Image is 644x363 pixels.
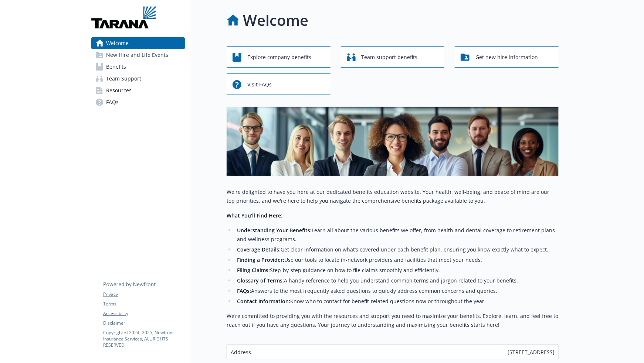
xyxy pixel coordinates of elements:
[235,245,559,254] li: Get clear information on what’s covered under each benefit plan, ensuring you know exactly what t...
[247,50,311,64] span: Explore company benefits
[243,9,308,31] h1: Welcome
[235,226,559,244] li: Learn all about the various benefits we offer, from health and dental coverage to retirement plan...
[237,287,251,294] strong: FAQs:
[227,46,331,68] button: Explore company benefits
[235,276,559,285] li: A handy reference to help you understand common terms and jargon related to your benefits.
[227,107,559,176] img: overview page banner
[103,310,184,317] a: Accessibility
[237,298,290,305] strong: Contact Information:
[235,297,559,306] li: Know who to contact for benefit-related questions now or throughout the year.
[237,246,281,253] strong: Coverage Details:
[103,320,184,326] a: Disclaimer
[237,267,270,274] strong: Filing Claims:
[91,49,185,61] a: New Hire and Life Events
[91,61,185,73] a: Benefits
[235,266,559,275] li: Step-by-step guidance on how to file claims smoothly and efficiently.
[106,37,129,49] span: Welcome
[237,277,284,284] strong: Glossary of Terms:
[106,73,141,85] span: Team Support
[508,348,555,356] span: [STREET_ADDRESS]
[227,188,559,205] p: We're delighted to have you here at our dedicated benefits education website. Your health, well-b...
[455,46,559,68] button: Get new hire information
[235,287,559,295] li: Answers to the most frequently asked questions to quickly address common concerns and queries.
[237,256,284,263] strong: Finding a Provider:
[103,301,184,307] a: Terms
[91,73,185,85] a: Team Support
[103,291,184,298] a: Privacy
[91,37,185,49] a: Welcome
[106,49,168,61] span: New Hire and Life Events
[106,85,132,96] span: Resources
[237,227,312,234] strong: Understanding Your Benefits:
[227,73,331,95] button: Visit FAQs
[247,78,272,92] span: Visit FAQs
[227,212,282,219] strong: What You’ll Find Here:
[91,85,185,96] a: Resources
[341,46,445,68] button: Team support benefits
[475,50,538,64] span: Get new hire information
[231,348,251,356] span: Address
[106,96,119,108] span: FAQs
[106,61,126,73] span: Benefits
[227,312,559,329] p: We’re committed to providing you with the resources and support you need to maximize your benefit...
[91,96,185,108] a: FAQs
[362,50,418,64] span: Team support benefits
[103,329,184,348] p: Copyright © 2024 - 2025 , Newfront Insurance Services, ALL RIGHTS RESERVED
[235,256,559,264] li: Use our tools to locate in-network providers and facilities that meet your needs.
